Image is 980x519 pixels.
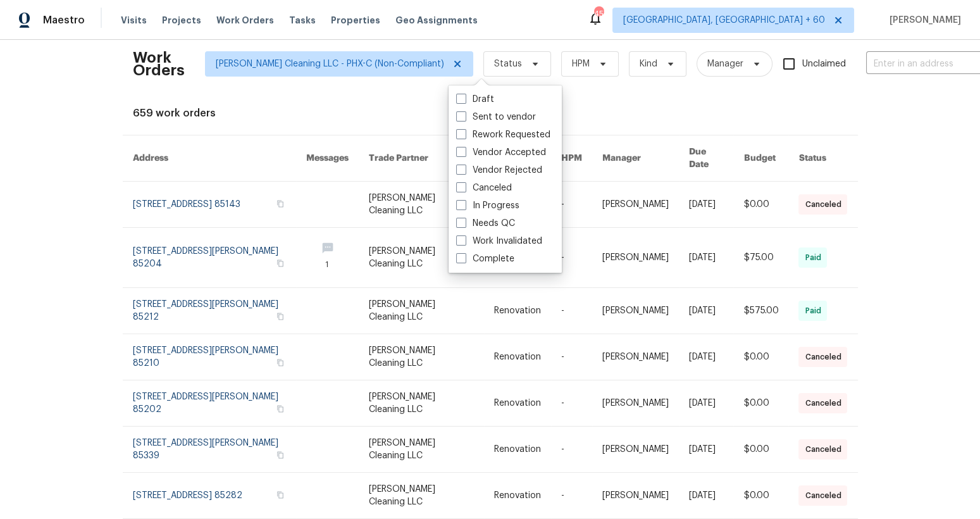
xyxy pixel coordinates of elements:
[275,357,286,368] button: Copy Address
[359,334,483,380] td: [PERSON_NAME] Cleaning LLC
[456,182,512,194] label: Canceled
[216,58,444,70] span: [PERSON_NAME] Cleaning LLC - PHX-C (Non-Compliant)
[494,58,522,70] span: Status
[733,135,788,182] th: Budget
[359,182,483,228] td: [PERSON_NAME] Cleaning LLC
[788,135,857,182] th: Status
[275,258,286,269] button: Copy Address
[359,135,483,182] th: Trade Partner
[592,182,679,228] td: [PERSON_NAME]
[551,288,592,334] td: -
[623,14,825,27] span: [GEOGRAPHIC_DATA], [GEOGRAPHIC_DATA] + 60
[395,14,478,27] span: Geo Assignments
[216,14,274,27] span: Work Orders
[484,380,551,427] td: Renovation
[121,14,147,27] span: Visits
[275,489,286,501] button: Copy Address
[123,135,297,182] th: Address
[484,288,551,334] td: Renovation
[331,14,380,27] span: Properties
[275,311,286,322] button: Copy Address
[456,199,519,212] label: In Progress
[551,473,592,519] td: -
[484,334,551,380] td: Renovation
[592,380,679,427] td: [PERSON_NAME]
[133,107,848,120] div: 659 work orders
[551,427,592,473] td: -
[296,135,359,182] th: Messages
[43,14,85,27] span: Maestro
[359,288,483,334] td: [PERSON_NAME] Cleaning LLC
[456,217,515,230] label: Needs QC
[592,427,679,473] td: [PERSON_NAME]
[592,135,679,182] th: Manager
[162,14,201,27] span: Projects
[456,235,542,247] label: Work Invalidated
[592,334,679,380] td: [PERSON_NAME]
[289,16,316,25] span: Tasks
[551,182,592,228] td: -
[592,473,679,519] td: [PERSON_NAME]
[456,111,536,123] label: Sent to vendor
[484,473,551,519] td: Renovation
[551,380,592,427] td: -
[572,58,590,70] span: HPM
[275,198,286,209] button: Copy Address
[456,146,546,159] label: Vendor Accepted
[359,228,483,288] td: [PERSON_NAME] Cleaning LLC
[884,14,961,27] span: [PERSON_NAME]
[484,427,551,473] td: Renovation
[456,164,542,177] label: Vendor Rejected
[275,403,286,415] button: Copy Address
[359,427,483,473] td: [PERSON_NAME] Cleaning LLC
[592,288,679,334] td: [PERSON_NAME]
[456,253,514,265] label: Complete
[359,380,483,427] td: [PERSON_NAME] Cleaning LLC
[551,334,592,380] td: -
[592,228,679,288] td: [PERSON_NAME]
[640,58,657,70] span: Kind
[359,473,483,519] td: [PERSON_NAME] Cleaning LLC
[275,449,286,461] button: Copy Address
[456,128,550,141] label: Rework Requested
[551,228,592,288] td: -
[551,135,592,182] th: HPM
[802,58,846,71] span: Unclaimed
[594,8,603,20] div: 457
[679,135,734,182] th: Due Date
[133,51,185,77] h2: Work Orders
[456,93,494,106] label: Draft
[707,58,743,70] span: Manager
